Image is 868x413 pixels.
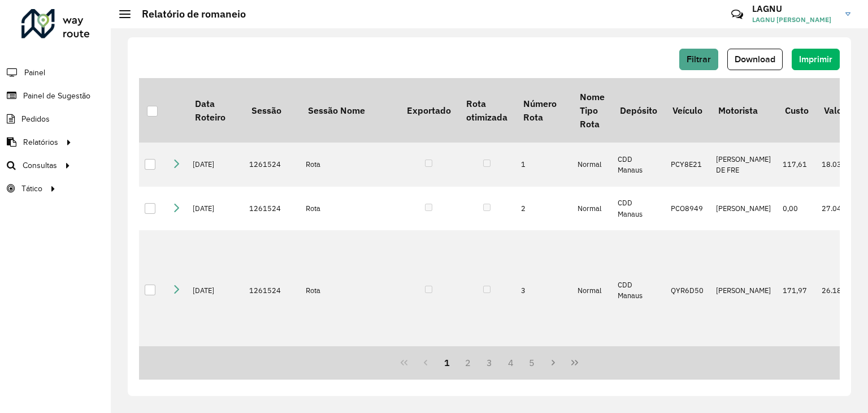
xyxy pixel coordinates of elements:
button: 4 [500,352,522,373]
th: Motorista [710,78,777,143]
td: PCY8E21 [665,143,710,187]
button: 5 [522,352,543,373]
button: 2 [457,352,479,373]
td: PCO8949 [665,187,710,231]
td: [PERSON_NAME] [710,187,777,231]
a: Contato Rápido [725,2,749,27]
td: Rota [300,187,399,231]
th: Exportado [399,78,458,143]
td: 1 [515,143,572,187]
span: Relatórios [23,136,58,148]
h2: Relatório de romaneio [131,8,246,20]
button: Imprimir [792,49,840,70]
button: Last Page [564,352,585,373]
th: Data Roteiro [187,78,244,143]
th: Custo [777,78,816,143]
td: Normal [572,143,612,187]
th: Nome Tipo Rota [572,78,612,143]
button: Filtrar [679,49,718,70]
span: Consultas [23,160,57,171]
span: Painel [24,67,45,79]
span: Download [735,54,775,64]
span: Painel de Sugestão [23,90,90,102]
th: Valor [816,78,863,143]
button: Next Page [542,352,564,373]
span: Imprimir [799,54,832,64]
td: Rota [300,143,399,187]
td: 27.049,67 [816,187,863,231]
th: Número Rota [515,78,572,143]
span: Pedidos [21,113,50,125]
td: 171,97 [777,230,816,350]
button: 1 [436,352,458,373]
td: 1261524 [244,143,300,187]
td: 1261524 [244,230,300,350]
td: CDD Manaus [612,230,665,350]
span: Tático [21,183,42,195]
td: 0,00 [777,187,816,231]
th: Rota otimizada [458,78,515,143]
td: [DATE] [187,143,244,187]
td: CDD Manaus [612,187,665,231]
td: 18.035,70 [816,143,863,187]
td: 1261524 [244,187,300,231]
td: 26.182,97 [816,230,863,350]
td: Rota [300,230,399,350]
th: Depósito [612,78,665,143]
th: Veículo [665,78,710,143]
td: [DATE] [187,230,244,350]
td: CDD Manaus [612,143,665,187]
button: 3 [479,352,500,373]
td: QYR6D50 [665,230,710,350]
th: Sessão Nome [300,78,399,143]
td: 2 [515,187,572,231]
span: LAGNU [PERSON_NAME] [752,15,837,25]
td: Normal [572,187,612,231]
span: Filtrar [687,54,711,64]
td: 3 [515,230,572,350]
td: [DATE] [187,187,244,231]
button: Download [727,49,783,70]
td: [PERSON_NAME] [710,230,777,350]
td: 117,61 [777,143,816,187]
h3: LAGNU [752,3,837,14]
th: Sessão [244,78,300,143]
td: [PERSON_NAME] DE FRE [710,143,777,187]
td: Normal [572,230,612,350]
